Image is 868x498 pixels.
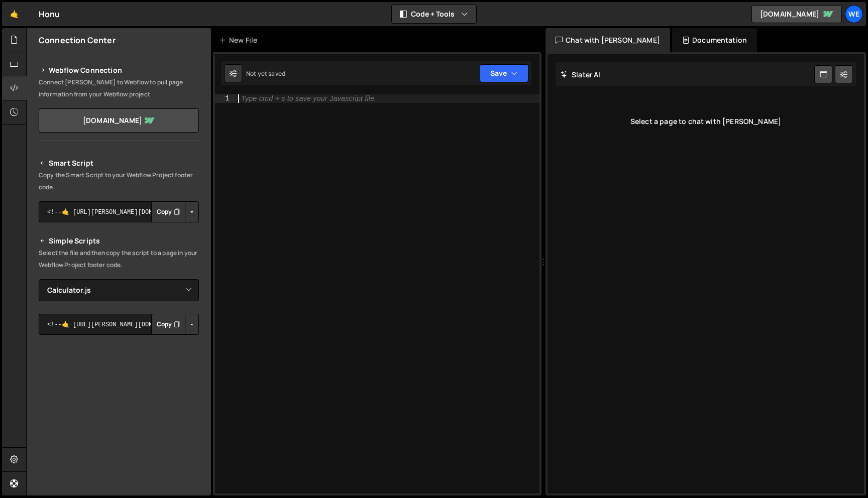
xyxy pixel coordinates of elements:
div: Type cmd + s to save your Javascript file. [241,95,376,102]
p: Connect [PERSON_NAME] to Webflow to pull page information from your Webflow project [39,76,199,100]
h2: Webflow Connection [39,64,199,76]
div: New File [219,35,261,45]
a: We [845,5,863,23]
h2: Simple Scripts [39,235,199,247]
div: Button group with nested dropdown [151,314,199,335]
button: Save [480,64,528,82]
button: Copy [151,314,185,335]
h2: Connection Center [39,35,116,46]
div: Honu [39,8,60,20]
p: Select the file and then copy the script to a page in your Webflow Project footer code. [39,247,199,271]
textarea: <!--🤙 [URL][PERSON_NAME][DOMAIN_NAME]> <script>document.addEventListener("DOMContentLoaded", func... [39,314,199,335]
textarea: <!--🤙 [URL][PERSON_NAME][DOMAIN_NAME]> <script>document.addEventListener("DOMContentLoaded", func... [39,201,199,222]
p: Copy the Smart Script to your Webflow Project footer code. [39,169,199,193]
a: [DOMAIN_NAME] [39,108,199,133]
div: Chat with [PERSON_NAME] [546,28,670,52]
h2: Slater AI [561,70,601,79]
h2: Smart Script [39,157,199,169]
a: [DOMAIN_NAME] [751,5,842,23]
div: Select a page to chat with [PERSON_NAME] [556,101,856,142]
div: Documentation [672,28,757,52]
div: Not yet saved [246,69,285,78]
button: Copy [151,201,185,222]
a: 🤙 [2,2,27,26]
iframe: YouTube video player [39,351,200,442]
div: Button group with nested dropdown [151,201,199,222]
button: Code + Tools [392,5,476,23]
div: 1 [215,94,236,103]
